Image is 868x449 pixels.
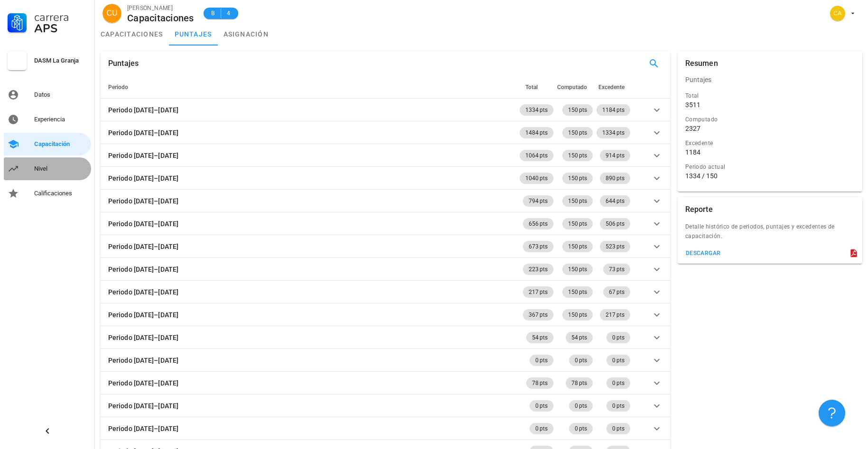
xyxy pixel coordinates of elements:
[555,76,595,99] th: Computado
[685,250,721,257] div: descargar
[685,101,700,109] div: 3511
[535,355,548,366] span: 0 pts
[568,127,587,138] span: 150 pts
[602,127,625,138] span: 1334 pts
[568,150,587,161] span: 150 pts
[595,76,632,99] th: Excedente
[606,218,625,229] span: 506 pts
[568,241,587,252] span: 150 pts
[685,138,855,148] div: Excedente
[108,173,178,183] div: Periodo [DATE]–[DATE]
[532,377,548,389] span: 78 pts
[532,332,548,343] span: 54 pts
[108,332,178,343] div: Periodo [DATE]–[DATE]
[612,423,625,434] span: 0 pts
[568,286,587,298] span: 150 pts
[681,247,725,260] button: descargar
[108,84,128,91] span: Periodo
[103,4,121,23] div: avatar
[108,355,178,366] div: Periodo [DATE]–[DATE]
[612,332,625,343] span: 0 pts
[108,378,178,388] div: Periodo [DATE]–[DATE]
[34,190,87,197] div: Calificaciones
[678,222,862,247] div: Detalle histórico de periodos, puntajes y excedentes de capacitación.
[101,76,518,99] th: Periodo
[685,172,855,180] div: 1334 / 150
[34,11,87,23] div: Carrera
[525,127,548,138] span: 1484 pts
[685,162,855,172] div: Periodo actual
[685,51,718,76] div: Resumen
[108,401,178,411] div: Periodo [DATE]–[DATE]
[4,83,91,106] a: Datos
[606,309,625,321] span: 217 pts
[685,197,713,222] div: Reporte
[685,115,855,124] div: Computado
[108,150,178,161] div: Periodo [DATE]–[DATE]
[612,377,625,389] span: 0 pts
[575,355,587,366] span: 0 pts
[568,309,587,321] span: 150 pts
[568,218,587,229] span: 150 pts
[609,286,625,298] span: 67 pts
[685,91,855,101] div: Total
[606,195,625,207] span: 644 pts
[4,157,91,180] a: Nivel
[525,173,548,184] span: 1040 pts
[529,309,548,321] span: 367 pts
[108,219,178,229] div: Periodo [DATE]–[DATE]
[568,195,587,207] span: 150 pts
[34,91,87,99] div: Datos
[108,241,178,252] div: Periodo [DATE]–[DATE]
[830,6,845,21] div: avatar
[4,108,91,131] a: Experiencia
[95,23,169,46] a: capacitaciones
[606,173,625,184] span: 890 pts
[606,241,625,252] span: 523 pts
[127,3,194,13] div: [PERSON_NAME]
[568,104,587,116] span: 150 pts
[34,165,87,173] div: Nivel
[108,287,178,297] div: Periodo [DATE]–[DATE]
[529,218,548,229] span: 656 pts
[34,57,87,64] div: DASM La Granja
[685,124,700,133] div: 2327
[108,105,178,115] div: Periodo [DATE]–[DATE]
[108,51,139,76] div: Puntajes
[612,355,625,366] span: 0 pts
[108,264,178,275] div: Periodo [DATE]–[DATE]
[106,4,117,23] span: CU
[557,84,587,91] span: Computado
[529,195,548,207] span: 794 pts
[598,84,625,91] span: Excedente
[108,423,178,434] div: Periodo [DATE]–[DATE]
[34,116,87,123] div: Experiencia
[609,264,625,275] span: 73 pts
[606,150,625,161] span: 914 pts
[525,104,548,116] span: 1334 pts
[225,9,233,18] span: 4
[568,173,587,184] span: 150 pts
[535,400,548,412] span: 0 pts
[169,23,218,46] a: puntajes
[678,68,862,91] div: Puntajes
[218,23,275,46] a: asignación
[4,182,91,205] a: Calificaciones
[34,23,87,34] div: APS
[529,241,548,252] span: 673 pts
[602,104,625,116] span: 1184 pts
[575,400,587,412] span: 0 pts
[571,332,587,343] span: 54 pts
[518,76,555,99] th: Total
[529,264,548,275] span: 223 pts
[529,286,548,298] span: 217 pts
[525,150,548,161] span: 1064 pts
[209,9,217,18] span: B
[108,310,178,320] div: Periodo [DATE]–[DATE]
[568,264,587,275] span: 150 pts
[612,400,625,412] span: 0 pts
[685,148,700,156] div: 1184
[108,196,178,206] div: Periodo [DATE]–[DATE]
[34,140,87,148] div: Capacitación
[575,423,587,434] span: 0 pts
